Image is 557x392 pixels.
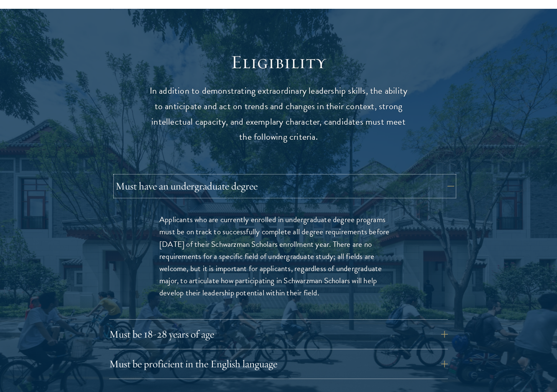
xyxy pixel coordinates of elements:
[115,176,454,196] button: Must have an undergraduate degree
[109,324,448,344] button: Must be 18-28 years of age
[149,83,408,145] p: In addition to demonstrating extraordinary leadership skills, the ability to anticipate and act o...
[159,213,398,298] p: Applicants who are currently enrolled in undergraduate degree programs must be on track to succes...
[109,354,448,374] button: Must be proficient in the English language
[149,51,408,74] h2: Eligibility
